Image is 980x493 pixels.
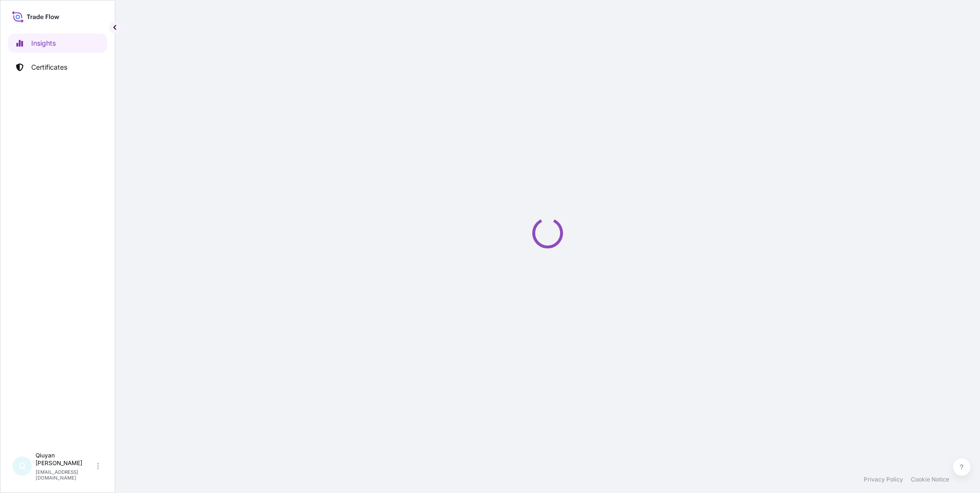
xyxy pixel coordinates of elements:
[31,62,67,72] p: Certificates
[911,476,949,483] a: Cookie Notice
[8,34,107,53] a: Insights
[19,461,25,471] span: Q
[36,452,95,467] p: Qiuyan [PERSON_NAME]
[864,476,903,483] a: Privacy Policy
[31,38,56,48] p: Insights
[8,58,107,77] a: Certificates
[36,469,95,481] p: [EMAIL_ADDRESS][DOMAIN_NAME]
